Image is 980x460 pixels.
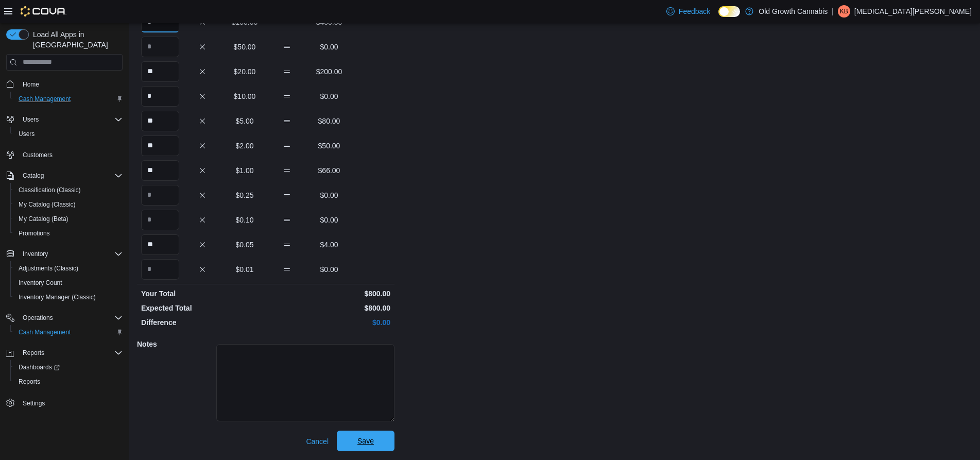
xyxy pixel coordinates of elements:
[19,78,43,91] a: Home
[10,183,127,197] button: Classification (Classic)
[23,399,45,407] span: Settings
[14,291,123,303] span: Inventory Manager (Classic)
[226,141,264,151] p: $2.00
[310,91,348,101] p: $0.00
[679,6,710,16] span: Feedback
[14,213,73,225] a: My Catalog (Beta)
[19,113,43,126] button: Users
[2,77,127,92] button: Home
[14,184,85,196] a: Classification (Classic)
[14,93,75,105] a: Cash Management
[14,376,44,388] a: Reports
[19,347,48,359] button: Reports
[29,29,123,50] span: Load All Apps in [GEOGRAPHIC_DATA]
[19,186,81,194] span: Classification (Classic)
[357,436,374,446] span: Save
[226,165,264,176] p: $1.00
[718,6,740,17] input: Dark Mode
[14,277,123,289] span: Inventory Count
[2,147,127,162] button: Customers
[268,303,390,313] p: $800.00
[226,66,264,77] p: $20.00
[10,127,127,141] button: Users
[141,160,179,181] input: Quantity
[10,374,127,389] button: Reports
[23,172,44,180] span: Catalog
[23,314,53,322] span: Operations
[14,198,80,211] a: My Catalog (Classic)
[141,185,179,206] input: Quantity
[14,326,123,338] span: Cash Management
[310,141,348,151] p: $50.00
[310,240,348,250] p: $4.00
[302,431,333,452] button: Cancel
[21,6,66,16] img: Cova
[2,247,127,261] button: Inventory
[10,197,127,212] button: My Catalog (Classic)
[19,378,40,386] span: Reports
[10,226,127,241] button: Promotions
[2,112,127,127] button: Users
[19,130,35,138] span: Users
[310,165,348,176] p: $66.00
[141,317,264,328] p: Difference
[19,312,57,324] button: Operations
[141,86,179,107] input: Quantity
[23,80,39,89] span: Home
[226,190,264,200] p: $0.25
[14,198,123,211] span: My Catalog (Classic)
[19,396,123,409] span: Settings
[19,312,123,324] span: Operations
[19,397,49,410] a: Settings
[2,311,127,325] button: Operations
[19,347,123,359] span: Reports
[14,326,75,338] a: Cash Management
[310,116,348,126] p: $80.00
[141,234,179,255] input: Quantity
[10,290,127,304] button: Inventory Manager (Classic)
[6,73,123,437] nav: Complex example
[10,92,127,106] button: Cash Management
[23,250,48,258] span: Inventory
[14,361,64,373] a: Dashboards
[2,168,127,183] button: Catalog
[19,293,96,301] span: Inventory Manager (Classic)
[268,288,390,299] p: $800.00
[19,328,71,336] span: Cash Management
[19,248,52,260] button: Inventory
[226,91,264,101] p: $10.00
[2,346,127,360] button: Reports
[19,215,68,223] span: My Catalog (Beta)
[310,190,348,200] p: $0.00
[19,169,48,182] button: Catalog
[14,361,123,373] span: Dashboards
[268,317,390,328] p: $0.00
[14,277,66,289] a: Inventory Count
[832,5,834,18] p: |
[19,229,50,237] span: Promotions
[14,184,123,196] span: Classification (Classic)
[662,1,714,22] a: Feedback
[19,200,76,209] span: My Catalog (Classic)
[141,288,264,299] p: Your Total
[226,42,264,52] p: $50.00
[854,5,972,18] p: [MEDICAL_DATA][PERSON_NAME]
[10,325,127,339] button: Cash Management
[310,215,348,225] p: $0.00
[23,115,39,124] span: Users
[226,116,264,126] p: $5.00
[310,66,348,77] p: $200.00
[10,212,127,226] button: My Catalog (Beta)
[23,349,44,357] span: Reports
[19,148,123,161] span: Customers
[840,5,848,18] span: KB
[19,363,60,371] span: Dashboards
[838,5,850,18] div: Kyra Ball
[226,215,264,225] p: $0.10
[226,264,264,275] p: $0.01
[19,264,78,272] span: Adjustments (Classic)
[19,113,123,126] span: Users
[137,334,214,354] h5: Notes
[19,169,123,182] span: Catalog
[14,291,100,303] a: Inventory Manager (Classic)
